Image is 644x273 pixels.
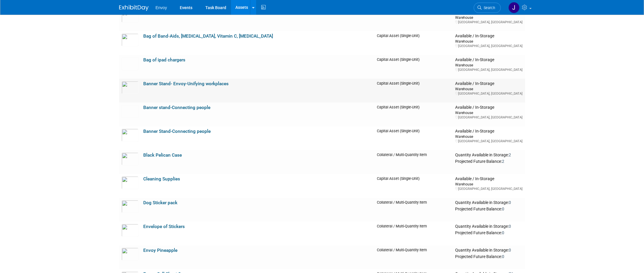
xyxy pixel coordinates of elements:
[474,3,501,13] a: Search
[375,245,453,269] td: Collateral / Multi-Quantity Item
[455,57,522,63] div: Available / In-Storage
[375,150,453,174] td: Collateral / Multi-Quantity Item
[455,86,522,91] div: Warehouse
[375,198,453,222] td: Collateral / Multi-Quantity Item
[143,153,182,158] a: Black Pelican Case
[143,224,185,229] a: Envelope of Stickers
[455,20,522,24] div: [GEOGRAPHIC_DATA], [GEOGRAPHIC_DATA]
[375,79,453,103] td: Capital Asset (Single-Unit)
[502,254,504,259] span: 0
[455,110,522,115] div: Warehouse
[375,31,453,55] td: Capital Asset (Single-Unit)
[455,81,522,86] div: Available / In-Storage
[143,57,185,63] a: Bag of ipad chargers
[482,6,495,10] span: Search
[455,248,522,253] div: Quantity Available in Storage:
[509,248,511,252] span: 0
[375,174,453,198] td: Capital Asset (Single-Unit)
[508,2,520,13] img: Joanna Zerga
[375,7,453,31] td: Capital Asset (Single-Unit)
[509,153,511,157] span: 2
[143,34,273,39] a: Bag of Band-Aids, [MEDICAL_DATA], Vitamin C, [MEDICAL_DATA]
[455,63,522,68] div: Warehouse
[455,134,522,139] div: Warehouse
[143,200,177,205] a: Dog Sticker pack
[455,224,522,229] div: Quantity Available in Storage:
[119,5,149,11] img: ExhibitDay
[455,34,522,39] div: Available / In-Storage
[375,55,453,79] td: Capital Asset (Single-Unit)
[143,81,229,86] a: Banner Stand- Envoy-Unifying workplaces
[455,200,522,205] div: Quantity Available in Storage:
[143,129,211,134] a: Banner Stand-Connecting people
[455,15,522,20] div: Warehouse
[502,159,504,164] span: 2
[375,222,453,245] td: Collateral / Multi-Quantity Item
[455,129,522,134] div: Available / In-Storage
[455,153,522,158] div: Quantity Available in Storage:
[455,229,522,236] div: Projected Future Balance:
[509,200,511,205] span: 0
[502,207,504,211] span: 0
[455,182,522,187] div: Warehouse
[455,39,522,44] div: Warehouse
[455,176,522,182] div: Available / In-Storage
[375,103,453,126] td: Capital Asset (Single-Unit)
[143,176,180,182] a: Cleaning Supplies
[143,105,210,110] a: Banner stand-Connecting people
[455,68,522,72] div: [GEOGRAPHIC_DATA], [GEOGRAPHIC_DATA]
[455,158,522,164] div: Projected Future Balance:
[455,253,522,259] div: Projected Future Balance:
[455,44,522,48] div: [GEOGRAPHIC_DATA], [GEOGRAPHIC_DATA]
[455,139,522,143] div: [GEOGRAPHIC_DATA], [GEOGRAPHIC_DATA]
[455,187,522,191] div: [GEOGRAPHIC_DATA], [GEOGRAPHIC_DATA]
[143,248,177,253] a: Envoy Pineapple
[455,91,522,96] div: [GEOGRAPHIC_DATA], [GEOGRAPHIC_DATA]
[509,224,511,229] span: 0
[455,105,522,110] div: Available / In-Storage
[156,5,167,10] span: Envoy
[502,230,504,235] span: 0
[375,126,453,150] td: Capital Asset (Single-Unit)
[455,205,522,212] div: Projected Future Balance:
[455,115,522,120] div: [GEOGRAPHIC_DATA], [GEOGRAPHIC_DATA]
